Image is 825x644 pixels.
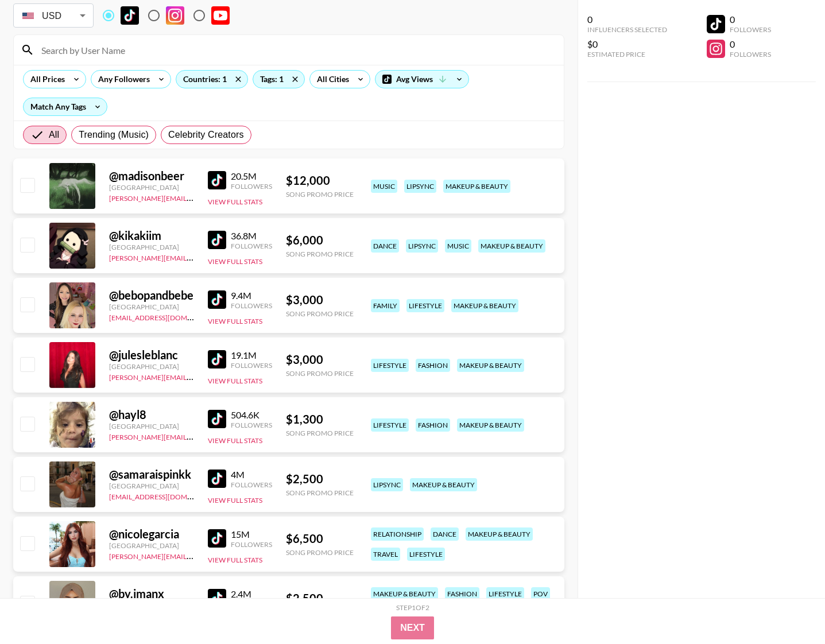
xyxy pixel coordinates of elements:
[466,527,533,541] div: makeup & beauty
[211,6,230,25] img: YouTube
[286,488,354,497] div: Song Promo Price
[109,302,194,311] div: [GEOGRAPHIC_DATA]
[286,250,354,258] div: Song Promo Price
[286,190,354,199] div: Song Promo Price
[531,587,550,600] div: pov
[231,170,272,182] div: 20.5M
[208,171,226,189] img: TikTok
[24,71,67,88] div: All Prices
[286,429,354,437] div: Song Promo Price
[109,371,279,382] a: [PERSON_NAME][EMAIL_ADDRESS][DOMAIN_NAME]
[231,469,272,480] div: 4M
[168,128,244,142] span: Celebrity Creators
[443,180,510,193] div: makeup & beauty
[208,350,226,368] img: TikTok
[286,293,354,307] div: $ 3,000
[587,38,667,50] div: $0
[109,243,194,251] div: [GEOGRAPHIC_DATA]
[310,71,351,88] div: All Cities
[176,71,247,88] div: Countries: 1
[231,588,272,600] div: 2.4M
[231,409,272,421] div: 504.6K
[410,478,477,491] div: makeup & beauty
[768,587,811,630] iframe: Drift Widget Chat Controller
[478,239,545,253] div: makeup & beauty
[109,422,194,430] div: [GEOGRAPHIC_DATA]
[371,548,400,561] div: travel
[109,587,194,601] div: @ by.imanx
[109,362,194,371] div: [GEOGRAPHIC_DATA]
[208,231,226,249] img: TikTok
[208,317,262,325] button: View Full Stats
[231,301,272,310] div: Followers
[231,350,272,361] div: 19.1M
[730,25,771,34] div: Followers
[286,309,354,318] div: Song Promo Price
[587,25,667,34] div: Influencers Selected
[286,472,354,486] div: $ 2,500
[231,361,272,370] div: Followers
[208,470,226,488] img: TikTok
[587,14,667,25] div: 0
[109,192,279,203] a: [PERSON_NAME][EMAIL_ADDRESS][DOMAIN_NAME]
[286,233,354,247] div: $ 6,000
[231,242,272,250] div: Followers
[371,359,409,372] div: lifestyle
[121,6,139,25] img: TikTok
[730,38,771,50] div: 0
[109,311,224,322] a: [EMAIL_ADDRESS][DOMAIN_NAME]
[286,369,354,378] div: Song Promo Price
[109,550,279,561] a: [PERSON_NAME][EMAIL_ADDRESS][DOMAIN_NAME]
[371,418,409,432] div: lifestyle
[286,173,354,188] div: $ 12,000
[286,352,354,367] div: $ 3,000
[451,299,518,312] div: makeup & beauty
[286,412,354,426] div: $ 1,300
[730,50,771,59] div: Followers
[208,556,262,564] button: View Full Stats
[231,230,272,242] div: 36.8M
[208,377,262,385] button: View Full Stats
[91,71,152,88] div: Any Followers
[286,591,354,606] div: $ 2,500
[109,251,279,262] a: [PERSON_NAME][EMAIL_ADDRESS][DOMAIN_NAME]
[16,6,91,26] div: USD
[109,348,194,362] div: @ julesleblanc
[231,529,272,540] div: 15M
[208,197,262,206] button: View Full Stats
[208,496,262,505] button: View Full Stats
[109,527,194,541] div: @ nicolegarcia
[24,98,107,115] div: Match Any Tags
[109,482,194,490] div: [GEOGRAPHIC_DATA]
[109,467,194,482] div: @ samaraispinkk
[371,299,400,312] div: family
[208,529,226,548] img: TikTok
[231,290,272,301] div: 9.4M
[109,408,194,422] div: @ hayl8
[208,257,262,266] button: View Full Stats
[109,169,194,183] div: @ madisonbeer
[208,290,226,309] img: TikTok
[109,541,194,550] div: [GEOGRAPHIC_DATA]
[208,410,226,428] img: TikTok
[406,299,444,312] div: lifestyle
[445,239,471,253] div: music
[396,603,429,612] div: Step 1 of 2
[109,430,279,441] a: [PERSON_NAME][EMAIL_ADDRESS][DOMAIN_NAME]
[416,418,450,432] div: fashion
[253,71,304,88] div: Tags: 1
[431,527,459,541] div: dance
[231,182,272,191] div: Followers
[371,239,399,253] div: dance
[486,587,524,600] div: lifestyle
[371,527,424,541] div: relationship
[49,128,59,142] span: All
[166,6,184,25] img: Instagram
[371,587,438,600] div: makeup & beauty
[109,490,224,501] a: [EMAIL_ADDRESS][DOMAIN_NAME]
[109,183,194,192] div: [GEOGRAPHIC_DATA]
[457,359,524,372] div: makeup & beauty
[404,180,436,193] div: lipsync
[391,616,434,639] button: Next
[79,128,149,142] span: Trending (Music)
